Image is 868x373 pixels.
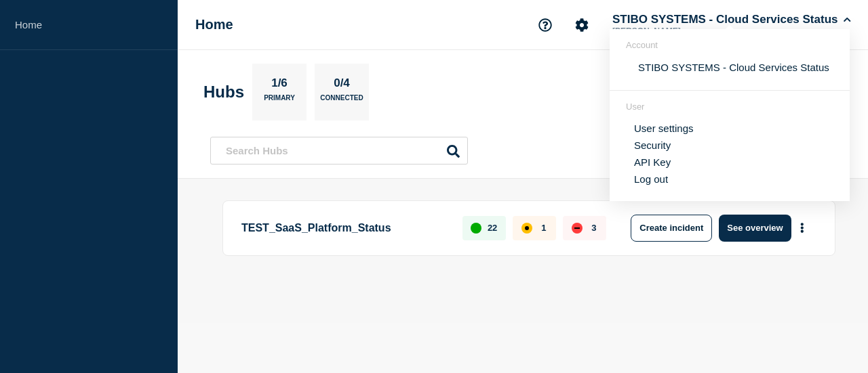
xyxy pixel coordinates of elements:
p: 3 [591,223,596,233]
a: User settings [634,123,694,134]
p: Connected [320,94,363,108]
button: Support [531,11,559,39]
h1: Home [195,17,233,32]
button: See overview [719,215,791,242]
p: TEST_SaaS_Platform_Status [241,215,447,242]
div: affected [521,223,532,234]
button: More actions [793,215,811,240]
p: Primary [264,94,295,108]
header: User [626,102,833,112]
p: 22 [488,223,497,233]
a: Security [634,139,671,151]
button: Create incident [631,215,712,242]
p: 1 [541,223,546,233]
button: STIBO SYSTEMS - Cloud Services Status [610,13,853,26]
p: 1/6 [267,76,293,94]
p: [PERSON_NAME] [610,26,751,36]
button: STIBO SYSTEMS - Cloud Services Status [634,61,833,74]
div: down [572,223,583,234]
header: Account [626,40,833,50]
input: Search Hubs [210,137,468,164]
p: 0/4 [329,76,355,94]
h2: Hubs [203,83,244,102]
a: API Key [634,156,671,168]
div: up [471,223,481,234]
button: Log out [634,173,668,185]
button: Account settings [568,11,596,39]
